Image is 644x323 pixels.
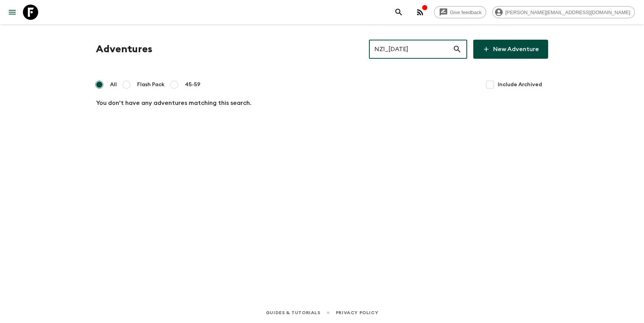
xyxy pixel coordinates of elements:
[434,6,486,18] a: Give feedback
[137,81,165,88] span: Flash Pack
[446,10,486,15] span: Give feedback
[266,309,320,317] a: Guides & Tutorials
[5,5,20,20] button: menu
[336,309,378,317] a: Privacy Policy
[96,98,548,108] p: You don't have any adventures matching this search.
[110,81,117,88] span: All
[498,81,542,88] span: Include Archived
[185,81,201,88] span: 45-59
[473,40,548,59] a: New Adventure
[391,5,406,20] button: search adventures
[501,10,634,15] span: [PERSON_NAME][EMAIL_ADDRESS][DOMAIN_NAME]
[96,42,152,57] h1: Adventures
[492,6,635,18] div: [PERSON_NAME][EMAIL_ADDRESS][DOMAIN_NAME]
[369,39,453,60] input: e.g. AR1, Argentina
